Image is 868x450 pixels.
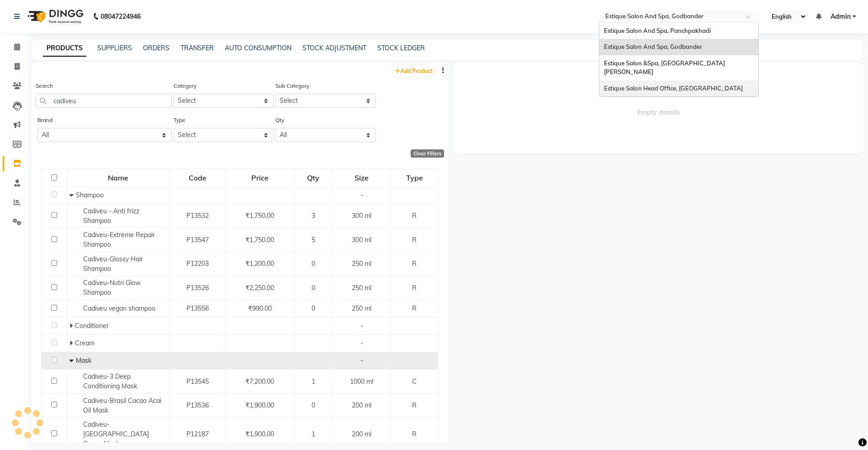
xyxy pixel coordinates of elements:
span: Mask [76,356,91,365]
span: P12203 [186,259,209,268]
span: ₹1,900.00 [245,401,274,409]
span: P13545 [186,377,209,386]
span: - [360,191,363,199]
span: 3 [312,212,315,220]
span: P13532 [186,212,209,220]
span: 0 [312,401,315,409]
span: P12187 [186,430,209,438]
span: Collapse Row [69,191,76,199]
label: Search [36,82,53,90]
span: Collapse Row [69,356,76,365]
span: R [412,259,417,268]
span: ₹7,200.00 [245,377,274,386]
span: 300 ml [352,212,371,220]
span: 5 [312,236,315,244]
span: 1 [312,430,315,438]
span: Shampoo [76,191,104,199]
a: ORDERS [143,44,169,52]
span: Cadiveu-Nutri Glow Shampoo [83,279,141,296]
div: Type [392,169,438,186]
span: R [412,212,417,220]
span: Conditioner [75,322,109,330]
img: logo [23,4,86,29]
span: R [412,236,417,244]
a: AUTO CONSUMPTION [225,44,291,52]
span: - [360,322,363,330]
span: 0 [312,259,315,268]
span: Cadiveu-Glossy Hair Shampoo [83,255,143,273]
label: Brand [37,116,53,124]
div: Code [170,169,225,186]
span: Estique Salon And Spa, Panchpakhadi [604,27,711,34]
span: Estique Salon &Spa, [GEOGRAPHIC_DATA][PERSON_NAME] [604,59,725,76]
span: ₹1,900.00 [245,430,274,438]
span: ₹1,200.00 [245,259,274,268]
span: 200 ml [352,430,371,438]
span: Estique Salon And Spa, Godbander [604,43,702,50]
span: 200 ml [352,401,371,409]
span: Cadiveu-Brasil Cacao Acai Oil Mask [83,397,161,414]
div: Size [333,169,390,186]
span: Cadiveu-[GEOGRAPHIC_DATA] Cacao Mask [83,420,149,448]
span: R [412,304,417,312]
span: C [412,377,417,386]
span: Cream [75,339,95,347]
span: Expand Row [69,339,75,347]
span: R [412,284,417,292]
span: Cadiveu vegan shampoo [83,304,155,312]
span: ₹1,750.00 [245,212,274,220]
span: P13536 [186,401,209,409]
span: P13526 [186,284,209,292]
a: SUPPLIERS [97,44,132,52]
span: R [412,430,417,438]
span: 1 [312,377,315,386]
span: Cadiveu-Extreme Repair Shampoo [83,231,155,249]
span: Cadiveu - Anti frizz Shampoo [83,207,139,225]
span: ₹990.00 [248,304,272,312]
span: Estique Salon Head Office, [GEOGRAPHIC_DATA] [604,85,743,92]
span: - [360,339,363,347]
div: Name [68,169,169,186]
span: Cadiveu-3 Deep Conditioning Mask [83,372,137,390]
a: TRANSFER [180,44,214,52]
span: Admin [831,12,851,21]
label: Type [174,116,185,124]
span: 0 [312,304,315,312]
span: - [360,356,363,365]
span: 250 ml [352,284,371,292]
span: Expand Row [69,322,75,330]
div: Qty [295,169,333,186]
a: STOCK LEDGER [377,44,425,52]
span: 1000 ml [350,377,373,386]
a: Add Product [393,65,435,76]
b: 08047224946 [101,4,141,29]
span: P13547 [186,236,209,244]
label: Qty [275,116,284,124]
span: ₹1,750.00 [245,236,274,244]
a: STOCK ADJUSTMENT [302,44,366,52]
span: 250 ml [352,304,371,312]
span: 250 ml [352,259,371,268]
ng-dropdown-panel: Options list [599,22,759,97]
span: 300 ml [352,236,371,244]
div: Price [227,169,293,186]
span: 0 [312,284,315,292]
div: Clear Filters [411,149,444,158]
span: ₹2,250.00 [245,284,274,292]
label: Category [174,82,196,90]
input: Search by product name or code [36,94,172,108]
span: R [412,401,417,409]
a: PRODUCTS [43,40,86,57]
span: Empty details [453,62,863,154]
label: Sub Category [275,82,309,90]
span: P13556 [186,304,209,312]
